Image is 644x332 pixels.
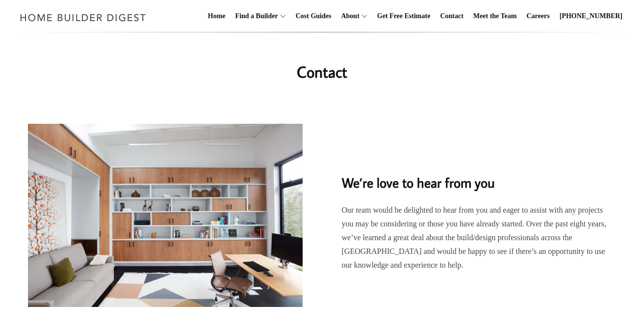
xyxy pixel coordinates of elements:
[127,60,518,83] h1: Contact
[232,0,278,32] a: Find a Builder
[436,0,467,32] a: Contact
[342,203,617,272] p: Our team would be delighted to hear from you and eager to assist with any projects you may be con...
[16,8,151,27] img: Home Builder Digest
[342,159,617,193] h2: We’re love to hear from you
[523,0,554,32] a: Careers
[204,0,230,32] a: Home
[469,0,521,32] a: Meet the Team
[292,0,335,32] a: Cost Guides
[556,0,626,32] a: [PHONE_NUMBER]
[337,0,359,32] a: About
[373,0,435,32] a: Get Free Estimate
